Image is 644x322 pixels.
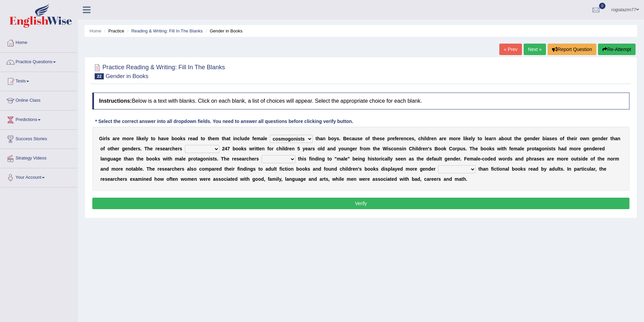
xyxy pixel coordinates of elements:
b: r [421,146,423,151]
b: e [150,146,153,151]
b: a [308,146,311,151]
a: Practice Questions [0,53,77,70]
b: u [354,136,357,141]
b: s [429,146,432,151]
b: s [379,136,382,141]
b: W [383,146,387,151]
b: e [157,146,160,151]
b: o [486,146,490,151]
b: s [107,136,110,141]
b: r [390,136,392,141]
b: t [201,136,202,141]
b: i [402,146,403,151]
a: Reading & Writing: Fill In The Blanks [131,28,202,33]
b: e [347,136,349,141]
b: r [310,146,312,151]
b: r [455,146,457,151]
b: c [170,146,172,151]
b: t [510,136,512,141]
b: e [289,146,292,151]
b: 7 [227,146,230,151]
b: G [99,136,103,141]
b: e [190,136,193,141]
b: e [527,136,530,141]
b: y [338,146,341,151]
b: a [352,136,355,141]
b: a [113,136,115,141]
b: h [279,146,282,151]
b: l [425,136,426,141]
b: n [403,136,406,141]
b: r [538,136,540,141]
b: d [333,146,336,151]
b: l [263,136,265,141]
b: f [563,136,565,141]
b: h [209,136,212,141]
b: r [575,136,577,141]
b: 4 [225,146,228,151]
b: k [466,136,469,141]
a: Success Stories [0,130,77,147]
b: y [146,136,148,141]
b: o [363,146,366,151]
b: w [249,146,253,151]
b: h [317,136,320,141]
b: l [283,146,284,151]
b: h [421,136,424,141]
b: p [457,146,460,151]
b: o [479,136,482,141]
b: . [140,146,142,151]
b: r [104,136,106,141]
b: e [486,136,489,141]
b: t [258,146,259,151]
b: r [168,146,169,151]
b: a [192,136,195,141]
b: o [235,146,238,151]
b: e [519,136,521,141]
b: r [442,136,444,141]
b: B [343,136,347,141]
b: b [328,136,331,141]
b: r [287,146,289,151]
b: i [233,136,234,141]
b: d [284,146,287,151]
b: h [569,136,572,141]
b: h [412,146,415,151]
b: s [244,146,246,151]
b: e [175,146,178,151]
b: o [238,146,241,151]
b: g [122,146,125,151]
b: e [535,136,538,141]
b: e [166,136,169,141]
b: a [547,136,549,141]
b: o [560,136,563,141]
b: o [483,146,486,151]
b: o [174,136,177,141]
b: i [545,136,547,141]
b: p [387,136,390,141]
b: g [524,136,527,141]
b: n [493,136,496,141]
b: b [543,136,546,141]
b: n [330,146,333,151]
b: e [423,146,425,151]
b: o [108,146,111,151]
b: e [377,136,380,141]
b: B [434,146,438,151]
b: , [414,136,415,141]
b: c [406,136,409,141]
b: d [195,136,198,141]
b: o [453,136,456,141]
b: e [396,136,399,141]
b: t [222,136,223,141]
a: « Prev [499,44,522,55]
b: l [463,136,464,141]
b: s [463,146,466,151]
b: e [259,146,262,151]
b: m [257,136,261,141]
b: l [137,136,138,141]
b: f [267,146,269,151]
b: o [452,146,455,151]
b: a [439,136,442,141]
div: * Select the correct answer into all dropdown fields. You need to answer all questions before cli... [92,118,356,125]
